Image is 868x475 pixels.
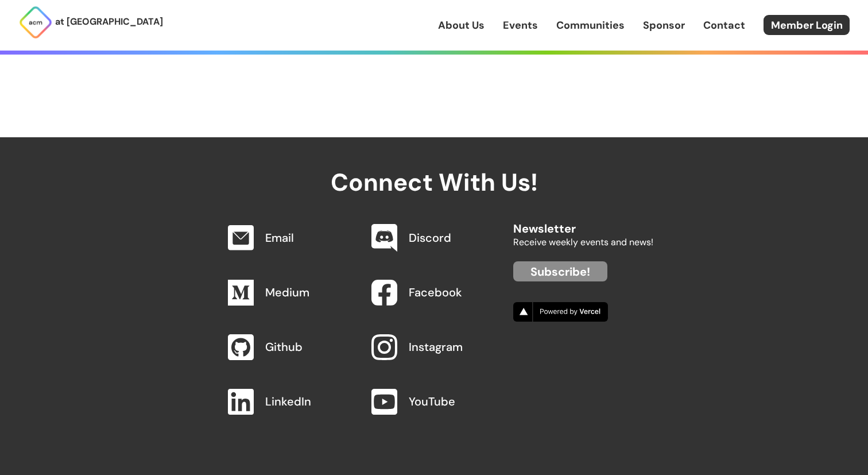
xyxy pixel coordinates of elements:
a: Facebook [409,285,462,300]
img: Github [228,334,254,360]
img: Email [228,225,254,250]
a: Discord [409,230,451,245]
h2: Newsletter [513,211,653,235]
a: Communities [556,18,625,33]
img: Vercel [513,302,608,322]
p: Receive weekly events and news! [513,235,653,250]
a: Member Login [764,15,850,35]
a: Github [265,339,303,354]
a: Sponsor [643,18,685,33]
img: LinkedIn [228,389,254,415]
a: Contact [703,18,745,33]
img: Facebook [371,280,397,306]
img: ACM Logo [18,5,53,40]
img: Medium [228,280,254,306]
a: Medium [265,285,309,300]
a: Events [503,18,538,33]
a: About Us [438,18,485,33]
a: Instagram [409,339,463,354]
img: Discord [371,224,397,253]
a: Subscribe! [513,261,607,281]
p: at [GEOGRAPHIC_DATA] [55,14,163,29]
a: Email [265,230,294,245]
a: at [GEOGRAPHIC_DATA] [18,5,163,40]
a: LinkedIn [265,394,311,409]
h2: Connect With Us! [215,137,653,196]
img: YouTube [371,389,397,415]
a: YouTube [409,394,455,409]
img: Instagram [371,334,397,360]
